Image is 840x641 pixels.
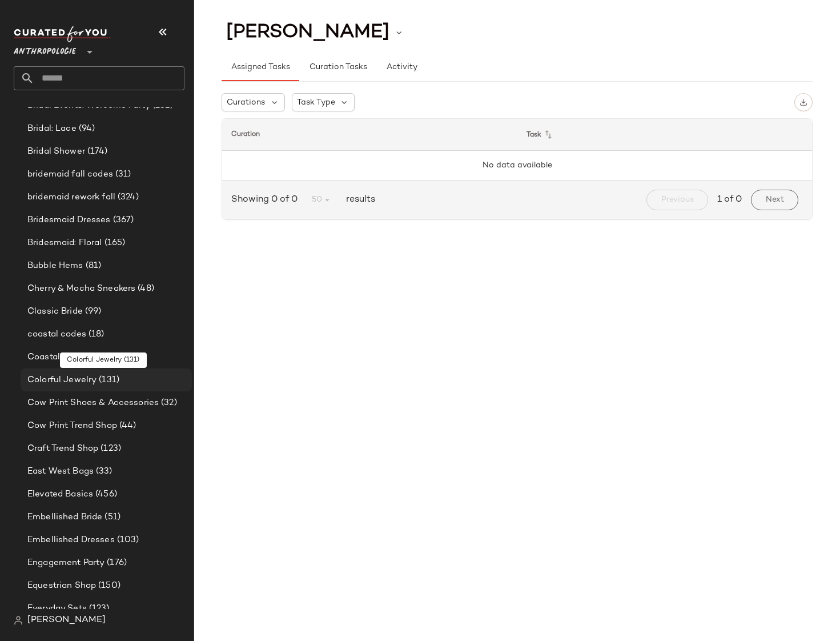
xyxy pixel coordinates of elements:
span: (51) [102,511,120,524]
span: Bridal: Lace [27,122,77,135]
span: (31) [113,168,131,181]
span: Cow Print Shoes & Accessories [27,396,159,410]
span: bridemaid rework fall [27,191,115,204]
span: bridemaid fall codes [27,168,113,181]
span: (99) [83,305,102,318]
span: results [341,193,375,207]
span: (33) [94,465,112,478]
span: Embellished Bride [27,511,102,524]
span: Equestrian Shop [27,579,96,592]
img: svg%3e [799,98,807,106]
span: Showing 0 of 0 [231,193,302,207]
span: Task Type [297,97,335,109]
span: Curations [227,97,265,109]
th: Task [517,119,813,151]
img: cfy_white_logo.C9jOOHJF.svg [14,26,111,42]
td: No data available [222,151,812,181]
span: (324) [115,191,139,204]
span: Bridesmaid: Floral [27,237,102,250]
span: (103) [115,534,139,547]
span: Classic Bride [27,305,83,318]
span: Anthropologie [14,39,76,59]
span: (123) [98,442,121,455]
span: Bridal Shower [27,145,85,158]
span: (94) [77,122,95,135]
span: (367) [111,214,134,227]
button: Next [751,190,798,210]
span: (81) [83,259,102,273]
span: (48) [135,282,154,295]
img: svg%3e [14,616,23,625]
span: (131) [97,374,119,387]
span: Assigned Tasks [231,63,290,72]
span: Everyday Sets [27,602,87,615]
span: Elevated Basics [27,488,93,501]
span: (123) [87,602,110,615]
span: (18) [86,328,105,341]
span: Activity [386,63,417,72]
span: (456) [93,488,117,501]
span: Craft Trend Shop [27,442,98,455]
span: Cow Print Trend Shop [27,419,117,432]
span: (32) [159,396,177,410]
span: Engagement Party [27,556,105,570]
span: Coastal Prep [27,351,81,364]
span: (44) [117,419,136,432]
th: Curation [222,119,517,151]
span: Next [765,195,784,205]
span: Embellished Dresses [27,534,115,547]
span: (165) [102,237,126,250]
span: 1 of 0 [717,193,742,207]
span: Curation Tasks [308,63,367,72]
span: East West Bags [27,465,94,478]
span: [PERSON_NAME] [27,614,106,627]
span: Colorful Jewelry [27,374,97,387]
span: Cherry & Mocha Sneakers [27,282,135,295]
span: Bridesmaid Dresses [27,214,111,227]
span: coastal codes [27,328,86,341]
span: (225) [81,351,104,364]
span: (150) [96,579,120,592]
span: Bubble Hems [27,259,83,273]
span: (176) [105,556,127,570]
span: (174) [85,145,108,158]
span: [PERSON_NAME] [226,22,389,43]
